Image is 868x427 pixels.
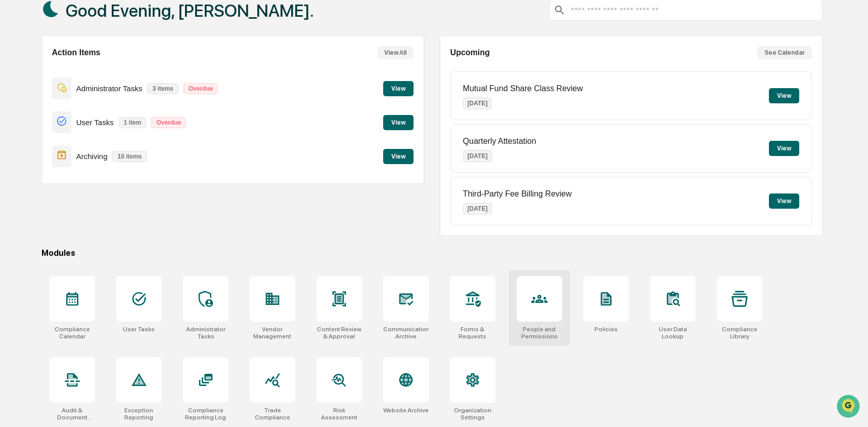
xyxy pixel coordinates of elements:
[34,88,128,96] div: We're available if you need us!
[450,48,490,57] h2: Upcoming
[517,326,562,340] div: People and Permissions
[71,171,122,179] a: Powered byPylon
[769,193,799,209] button: View
[50,326,95,340] div: Compliance Calendar
[377,46,414,59] button: View All
[41,248,823,258] div: Modules
[383,83,414,93] a: View
[73,129,81,137] div: 🗄️
[383,407,429,414] div: Website Archive
[450,326,495,340] div: Forms & Requests
[69,124,129,142] a: 🗄️Attestations
[383,115,414,130] button: View
[116,407,162,421] div: Exception Reporting
[112,151,147,162] p: 10 items
[463,189,572,199] p: Third-Party Fee Billing Review
[383,326,429,340] div: Communications Archive
[76,84,143,93] p: Administrator Tasks
[463,137,536,146] p: Quarterly Attestation
[6,143,68,161] a: 🔎Data Lookup
[10,21,184,37] p: How can we help?
[463,84,583,93] p: Mutual Fund Share Class Review
[450,407,495,421] div: Organization Settings
[50,407,95,421] div: Audit & Document Logs
[383,81,414,96] button: View
[6,124,69,142] a: 🖐️Preclearance
[250,326,295,340] div: Vendor Management
[316,326,362,340] div: Content Review & Approval
[10,148,18,156] div: 🔎
[119,117,147,128] p: 1 item
[383,117,414,127] a: View
[383,151,414,161] a: View
[769,141,799,156] button: View
[183,407,229,421] div: Compliance Reporting Log
[147,83,178,94] p: 3 items
[463,203,492,215] p: [DATE]
[757,46,812,59] button: See Calendar
[151,117,186,128] p: Overdue
[250,407,295,421] div: Trade Compliance
[383,149,414,164] button: View
[316,407,362,421] div: Risk Assessment
[769,88,799,103] button: View
[10,129,18,137] div: 🖐️
[76,118,114,127] p: User Tasks
[595,326,618,333] div: Policies
[650,326,696,340] div: User Data Lookup
[20,128,65,138] span: Preclearance
[463,97,492,109] p: [DATE]
[20,147,64,157] span: Data Lookup
[10,77,28,96] img: 1746055101610-c473b297-6a78-478c-a979-82029cc54cd1
[717,326,762,340] div: Compliance Library
[34,77,166,88] div: Start new chat
[184,83,218,94] p: Overdue
[76,152,108,161] p: Archiving
[183,326,229,340] div: Administrator Tasks
[836,394,863,421] iframe: Open customer support
[123,326,155,333] div: User Tasks
[66,1,314,21] h1: Good Evening, [PERSON_NAME].
[172,81,184,93] button: Start new chat
[83,128,125,138] span: Attestations
[101,172,122,179] span: Pylon
[52,48,101,57] h2: Action Items
[463,150,492,162] p: [DATE]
